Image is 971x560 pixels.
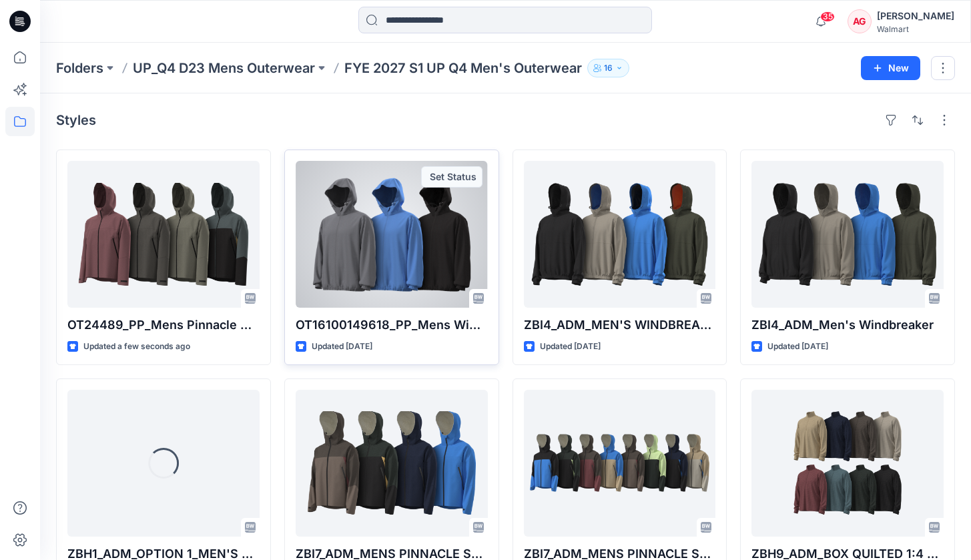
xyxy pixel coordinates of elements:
a: ZBI4_ADM_MEN'S WINDBREAKER JACKET [524,161,716,308]
a: ZBI4_ADM_Men's Windbreaker [751,161,944,308]
p: Updated [DATE] [767,340,828,354]
p: ZBI4_ADM_Men's Windbreaker [751,316,944,334]
p: Updated a few seconds ago [83,340,190,354]
div: AG [848,9,872,33]
div: Walmart [877,24,954,34]
button: 16 [587,59,629,77]
button: New [861,56,920,80]
a: ZBH9_ADM_BOX QUILTED 1:4 ZIP [751,390,944,537]
span: 35 [820,11,835,22]
p: Updated [DATE] [540,340,601,354]
a: Folders [56,59,103,77]
p: FYE 2027 S1 UP Q4 Men's Outerwear [344,59,582,77]
p: 16 [604,61,613,75]
p: OT16100149618_PP_Mens Wind Breaker Jacket_ [296,316,488,334]
p: Updated [DATE] [312,340,372,354]
p: ZBI4_ADM_MEN'S WINDBREAKER JACKET [524,316,716,334]
a: UP_Q4 D23 Mens Outerwear [133,59,315,77]
div: [PERSON_NAME] [877,8,954,24]
p: OT24489_PP_Mens Pinnacle System Shell [67,316,260,334]
a: ZBI7_ADM_MENS PINNACLE SYSTEM SHELL JACKET-6.5.25 [296,390,488,537]
a: OT16100149618_PP_Mens Wind Breaker Jacket_ [296,161,488,308]
a: OT24489_PP_Mens Pinnacle System Shell [67,161,260,308]
h4: Styles [56,112,96,128]
a: ZBI7_ADM_MENS PINNACLE SYSTEM SHELL JACKET [524,390,716,537]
